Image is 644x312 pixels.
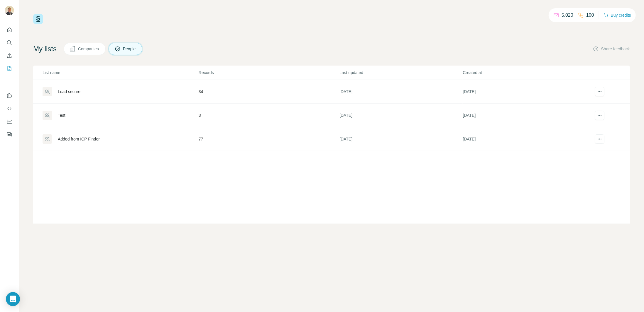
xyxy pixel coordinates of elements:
[5,50,14,61] button: Enrich CSV
[5,129,14,140] button: Feedback
[6,292,20,306] div: Open Intercom Messenger
[5,6,14,15] img: Avatar
[5,90,14,101] button: Use Surfe on LinkedIn
[123,46,136,52] span: People
[58,136,100,142] div: Added from ICP Finder
[593,46,630,52] button: Share feedback
[562,12,573,19] p: 5,020
[339,104,462,127] td: [DATE]
[463,80,586,104] td: [DATE]
[595,134,604,144] button: actions
[198,80,339,104] td: 34
[199,70,339,76] p: Records
[586,12,594,19] p: 100
[339,70,462,76] p: Last updated
[463,104,586,127] td: [DATE]
[463,70,586,76] p: Created at
[43,70,198,76] p: List name
[78,46,99,52] span: Companies
[198,127,339,151] td: 77
[604,11,631,19] button: Buy credits
[33,14,43,24] img: Surfe Logo
[5,63,14,74] button: My lists
[5,103,14,114] button: Use Surfe API
[33,44,57,54] h4: My lists
[198,104,339,127] td: 3
[5,25,14,35] button: Quick start
[5,37,14,48] button: Search
[58,89,80,95] div: Load secure
[463,127,586,151] td: [DATE]
[58,112,65,118] div: Test
[595,87,604,96] button: actions
[595,111,604,120] button: actions
[339,127,462,151] td: [DATE]
[339,80,462,104] td: [DATE]
[5,116,14,127] button: Dashboard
